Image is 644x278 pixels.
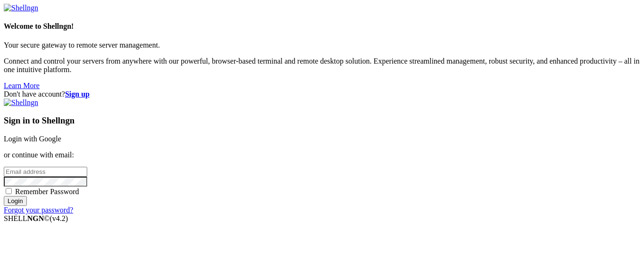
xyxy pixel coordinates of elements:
a: Learn More [4,82,40,90]
p: Connect and control your servers from anywhere with our powerful, browser-based terminal and remo... [4,57,640,74]
h4: Welcome to Shellngn! [4,22,640,31]
b: NGN [27,214,44,222]
span: 4.2.0 [50,214,68,222]
span: Remember Password [15,188,79,196]
p: or continue with email: [4,151,640,159]
input: Email address [4,167,87,177]
span: SHELL © [4,214,68,222]
a: Sign up [65,90,90,98]
p: Your secure gateway to remote server management. [4,41,640,49]
input: Login [4,196,27,206]
input: Remember Password [6,188,12,194]
a: Forgot your password? [4,206,73,214]
img: Shellngn [4,4,38,12]
img: Shellngn [4,98,38,107]
div: Don't have account? [4,90,640,98]
h3: Sign in to Shellngn [4,115,640,126]
a: Login with Google [4,135,61,143]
